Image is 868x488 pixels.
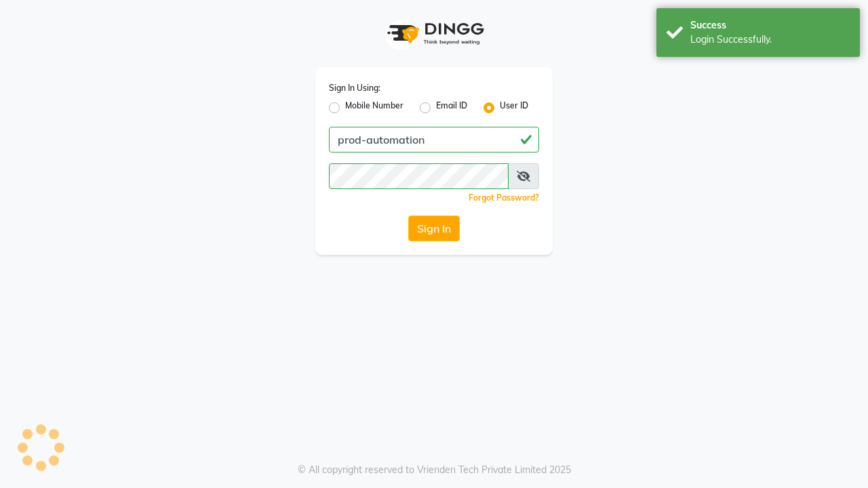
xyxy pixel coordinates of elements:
[345,100,403,116] label: Mobile Number
[469,192,539,203] a: Forgot Password?
[329,82,380,94] label: Sign In Using:
[500,100,528,116] label: User ID
[436,100,467,116] label: Email ID
[329,127,539,152] input: Username
[380,14,488,54] img: logo1.svg
[329,163,509,189] input: Username
[408,216,460,241] button: Sign In
[690,33,850,47] div: Login Successfully.
[690,18,850,33] div: Success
